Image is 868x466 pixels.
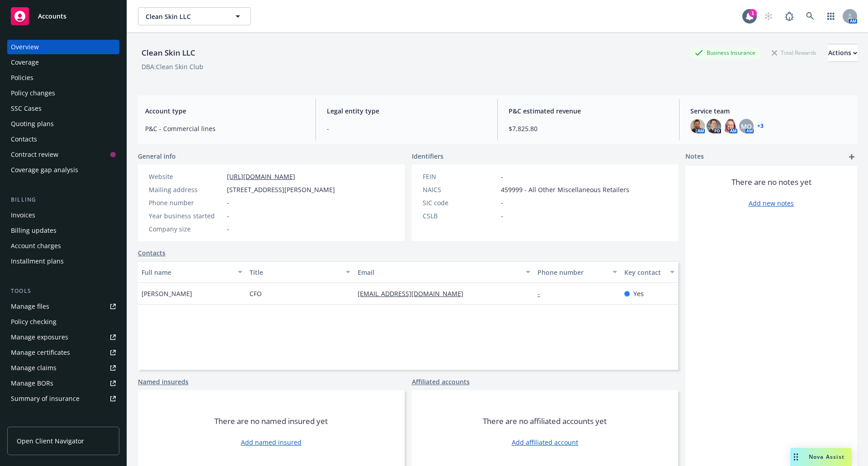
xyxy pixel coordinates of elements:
a: Manage BORs [7,376,119,391]
span: Nova Assist [809,453,844,461]
a: Report a Bug [780,7,798,25]
div: Mailing address [149,185,223,194]
span: Manage exposures [7,330,119,344]
div: Invoices [11,208,35,222]
span: Accounts [38,13,66,20]
a: Coverage [7,55,119,70]
div: Coverage gap analysis [11,163,78,177]
span: - [501,198,503,207]
span: General info [138,151,176,161]
div: Total Rewards [767,47,821,58]
span: Clean Skin LLC [146,12,224,21]
button: Nova Assist [790,448,852,466]
div: FEIN [423,172,497,181]
a: Overview [7,40,119,54]
div: SIC code [423,198,497,207]
a: Named insureds [138,377,189,386]
div: Clean Skin LLC [138,47,199,59]
div: Full name [142,268,232,277]
span: P&C - Commercial lines [145,124,305,133]
div: Email [358,268,520,277]
button: Title [246,261,354,283]
div: Contacts [11,132,37,146]
div: Quoting plans [11,117,54,131]
a: Add new notes [749,198,794,208]
div: NAICS [423,185,497,194]
div: Summary of insurance [11,391,80,406]
a: Manage files [7,299,119,314]
div: 1 [749,9,757,17]
img: photo [707,119,721,133]
span: - [501,172,503,181]
a: Manage claims [7,361,119,375]
div: CSLB [423,211,497,221]
button: Clean Skin LLC [138,7,251,25]
button: Phone number [534,261,620,283]
div: Billing updates [11,223,57,238]
span: CFO [250,289,262,298]
a: Summary of insurance [7,391,119,406]
a: Add affiliated account [512,438,578,447]
div: Company size [149,224,223,234]
span: Open Client Navigator [17,436,84,446]
a: Account charges [7,239,119,253]
div: Billing [7,195,119,204]
a: [EMAIL_ADDRESS][DOMAIN_NAME] [358,289,471,298]
a: Policies [7,71,119,85]
div: Manage claims [11,361,57,375]
div: Manage certificates [11,345,70,360]
a: Accounts [7,4,119,29]
span: Legal entity type [327,106,486,116]
a: Coverage gap analysis [7,163,119,177]
span: Account type [145,106,305,116]
div: Actions [828,44,857,61]
div: Tools [7,287,119,296]
span: [STREET_ADDRESS][PERSON_NAME] [227,185,335,194]
div: Overview [11,40,39,54]
button: Key contact [621,261,678,283]
div: DBA: Clean Skin Club [142,62,203,71]
a: Policy changes [7,86,119,100]
button: Full name [138,261,246,283]
a: Start snowing [759,7,778,25]
span: - [501,211,503,221]
span: MQ [741,122,752,131]
button: Actions [828,44,857,62]
a: Billing updates [7,223,119,238]
a: - [538,289,547,298]
span: Service team [690,106,850,116]
a: SSC Cases [7,101,119,116]
span: - [227,224,229,234]
div: Policies [11,71,33,85]
div: Installment plans [11,254,64,268]
div: Phone number [538,268,607,277]
span: 459999 - All Other Miscellaneous Retailers [501,185,629,194]
span: Notes [685,151,704,162]
img: photo [723,119,737,133]
div: Year business started [149,211,223,221]
a: Contacts [7,132,119,146]
span: [PERSON_NAME] [142,289,192,298]
span: P&C estimated revenue [509,106,668,116]
a: Invoices [7,208,119,222]
a: Installment plans [7,254,119,268]
div: Manage files [11,299,49,314]
div: Coverage [11,55,39,70]
a: [URL][DOMAIN_NAME] [227,172,295,181]
a: Contacts [138,248,165,258]
div: Drag to move [790,448,802,466]
div: Manage exposures [11,330,68,344]
div: Policy changes [11,86,55,100]
a: Search [801,7,819,25]
span: There are no affiliated accounts yet [483,416,607,427]
span: - [227,211,229,221]
img: photo [690,119,705,133]
div: Contract review [11,147,58,162]
div: Manage BORs [11,376,53,391]
span: - [327,124,486,133]
a: add [846,151,857,162]
div: Phone number [149,198,223,207]
div: Account charges [11,239,61,253]
a: Switch app [822,7,840,25]
a: Manage certificates [7,345,119,360]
